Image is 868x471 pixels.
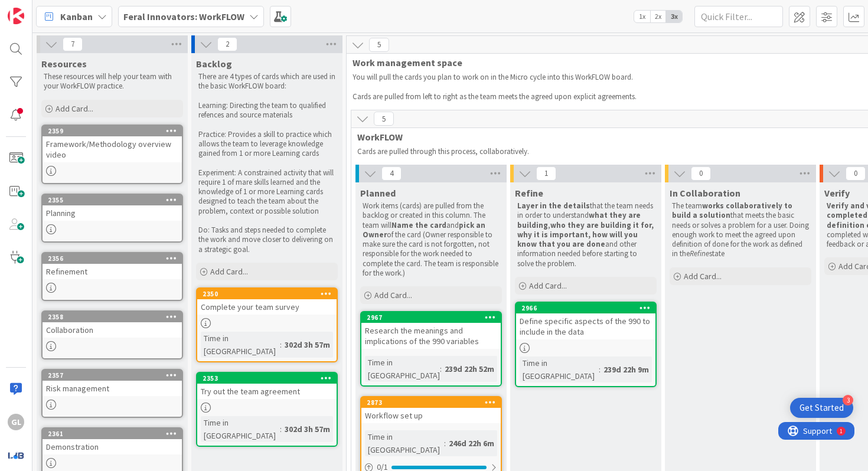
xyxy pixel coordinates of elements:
div: 2353 [197,373,337,384]
span: : [444,437,446,450]
div: 2361 [43,429,182,439]
div: Time in [GEOGRAPHIC_DATA] [365,356,440,382]
span: 1x [634,11,650,22]
span: Resources [41,58,87,70]
div: GL [8,414,24,430]
div: 2873Workflow set up [361,397,501,423]
span: : [599,363,601,376]
div: 2357 [48,371,182,380]
b: Feral Innovators: WorkFLOW [123,11,244,22]
p: There are 4 types of cards which are used in the basic WorkFLOW board: [198,72,335,91]
a: 2357Risk management [41,369,183,418]
div: Time in [GEOGRAPHIC_DATA] [520,356,599,382]
div: Define specific aspects of the 990 to include in the data [516,313,655,339]
div: 2873 [361,397,501,408]
div: 2355 [48,196,182,204]
div: Workflow set up [361,408,501,423]
p: These resources will help your team with your WorkFLOW practice. [44,72,181,91]
a: 2966Define specific aspects of the 990 to include in the dataTime in [GEOGRAPHIC_DATA]:239d 22h 9m [515,302,657,387]
div: 2359Framework/Methodology overview video [43,126,182,162]
div: 2358 [48,313,182,321]
a: 2967Research the meanings and implications of the 990 variablesTime in [GEOGRAPHIC_DATA]:239d 22h... [360,311,502,387]
div: Framework/Methodology overview video [43,136,182,162]
p: Experiment: A constrained activity that will require 1 of mare skills learned and the knowledge o... [198,168,335,216]
span: Add Card... [56,103,93,114]
input: Quick Filter... [694,6,783,27]
span: Support [25,2,54,16]
div: 2358 [43,312,182,322]
p: that the team needs in order to understand , and other information needed before starting to solv... [517,201,654,269]
span: Kanban [60,9,93,24]
div: 2967 [367,313,501,322]
strong: who they are building it for, why it is important, how will you know that you are done [517,220,655,250]
p: Work items (cards) are pulled from the backlog or created in this column. The team will and of th... [363,201,500,278]
div: Refinement [43,264,182,279]
div: Collaboration [43,322,182,338]
div: 2355 [43,195,182,205]
span: 1 [536,166,556,181]
span: In Collaboration [670,187,740,199]
div: 1 [61,5,64,14]
a: 2350Complete your team surveyTime in [GEOGRAPHIC_DATA]:302d 3h 57m [196,287,338,362]
div: Time in [GEOGRAPHIC_DATA] [365,430,444,456]
div: Time in [GEOGRAPHIC_DATA] [201,332,280,358]
span: : [280,338,282,351]
em: Refine [690,248,709,259]
div: 239d 22h 52m [442,362,497,375]
strong: pick an Owner [363,220,487,240]
strong: what they are building [517,210,642,230]
span: 5 [369,38,389,52]
div: Try out the team agreement [197,384,337,399]
a: 2353Try out the team agreementTime in [GEOGRAPHIC_DATA]:302d 3h 57m [196,372,338,447]
p: Learning: Directing the team to qualified refences and source materials [198,101,335,120]
div: 2359 [43,126,182,136]
span: 2 [217,37,237,51]
div: 2967Research the meanings and implications of the 990 variables [361,312,501,349]
span: Planned [360,187,396,199]
span: Add Card... [374,290,412,300]
div: 2356 [43,253,182,264]
span: Add Card... [210,266,248,277]
div: 2357Risk management [43,370,182,396]
span: 0 [691,166,711,181]
span: : [280,423,282,436]
div: 2356 [48,254,182,263]
div: Research the meanings and implications of the 990 variables [361,323,501,349]
div: 2966Define specific aspects of the 990 to include in the data [516,303,655,339]
div: 2353Try out the team agreement [197,373,337,399]
div: 2350Complete your team survey [197,289,337,315]
div: 2966 [516,303,655,313]
span: 2x [650,11,666,22]
div: Risk management [43,381,182,396]
p: Do: Tasks and steps needed to complete the work and move closer to delivering on a strategic goal. [198,225,335,254]
span: Add Card... [684,271,722,282]
img: Visit kanbanzone.com [8,8,24,24]
a: 2358Collaboration [41,310,183,359]
strong: Layer in the details [517,201,590,211]
div: Open Get Started checklist, remaining modules: 3 [790,398,853,418]
div: 2966 [521,304,655,312]
span: Add Card... [529,280,567,291]
div: 2353 [203,374,337,382]
div: 2361 [48,430,182,438]
div: 2355Planning [43,195,182,221]
span: 7 [63,37,83,51]
p: The team that meets the basic needs or solves a problem for a user. Doing enough work to meet the... [672,201,809,259]
span: : [440,362,442,375]
span: 4 [381,166,402,181]
div: 302d 3h 57m [282,338,333,351]
span: Backlog [196,58,232,70]
div: 3 [843,395,853,405]
div: 239d 22h 9m [601,363,652,376]
img: avatar [8,447,24,463]
div: Demonstration [43,439,182,454]
span: 5 [374,112,394,126]
span: Refine [515,187,543,199]
span: 0 [846,166,866,181]
div: 2967 [361,312,501,323]
div: 2359 [48,127,182,135]
strong: works collaboratively to build a solution [672,201,794,220]
a: 2356Refinement [41,252,183,301]
strong: Name the card [391,220,446,230]
a: 2355Planning [41,194,183,243]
